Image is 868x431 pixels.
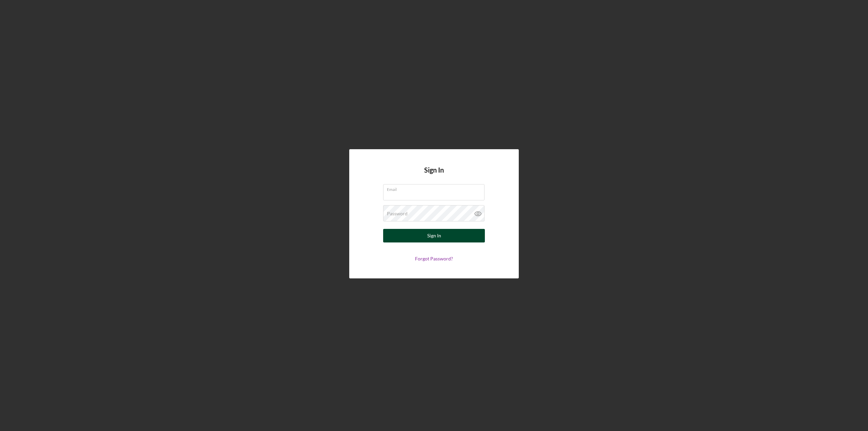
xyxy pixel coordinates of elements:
[427,229,441,242] div: Sign In
[424,166,444,184] h4: Sign In
[383,229,485,242] button: Sign In
[387,184,485,192] label: Email
[387,211,408,216] label: Password
[415,256,453,261] a: Forgot Password?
